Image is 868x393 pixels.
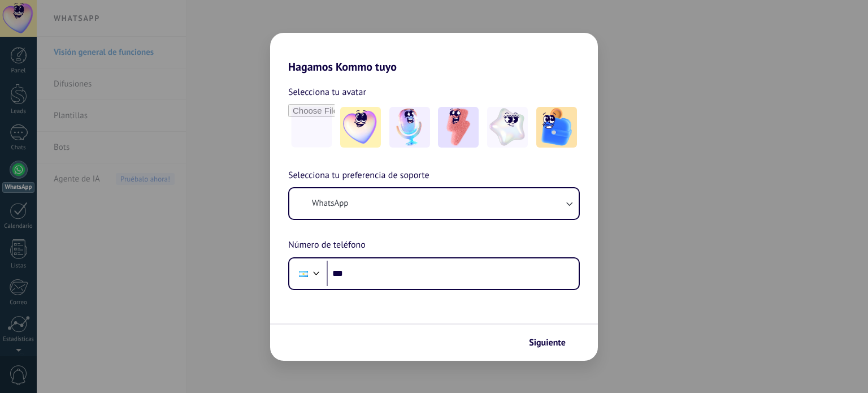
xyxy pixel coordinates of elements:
h2: Hagamos Kommo tuyo [270,33,598,74]
span: Selecciona tu preferencia de soporte [288,169,429,183]
img: -1.jpeg [340,107,381,148]
img: -5.jpeg [536,107,577,148]
span: Selecciona tu avatar [288,85,366,100]
div: Argentina: + 54 [293,262,314,286]
span: WhatsApp [312,198,348,209]
img: -3.jpeg [438,107,479,148]
span: Número de teléfono [288,238,366,253]
img: -4.jpeg [487,107,528,148]
button: WhatsApp [289,188,579,219]
img: -2.jpeg [389,107,430,148]
span: Siguiente [529,339,566,347]
button: Siguiente [524,333,581,352]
